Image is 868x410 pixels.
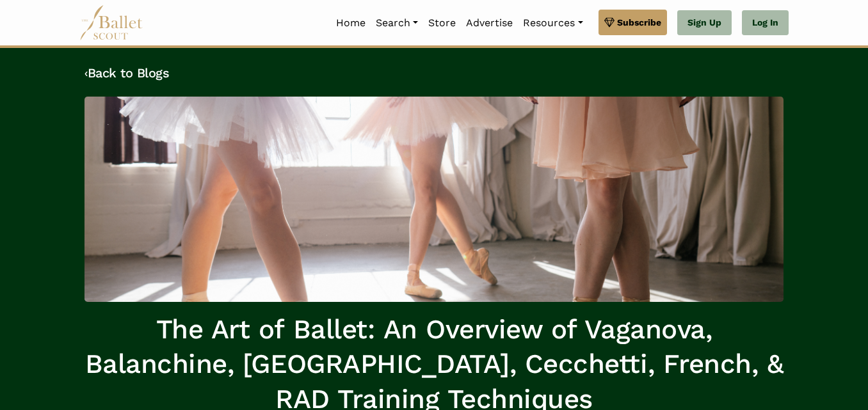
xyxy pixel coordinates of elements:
code: ‹ [84,65,88,81]
img: header_image.img [84,97,784,302]
img: gem.svg [604,15,615,29]
a: Advertise [461,10,518,36]
a: Log In [742,10,789,36]
a: Subscribe [599,10,667,35]
a: ‹Back to Blogs [84,65,169,81]
a: Home [331,10,371,36]
a: Store [423,10,461,36]
a: Resources [518,10,588,36]
a: Search [371,10,423,36]
span: Subscribe [617,15,661,29]
a: Sign Up [677,10,732,36]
